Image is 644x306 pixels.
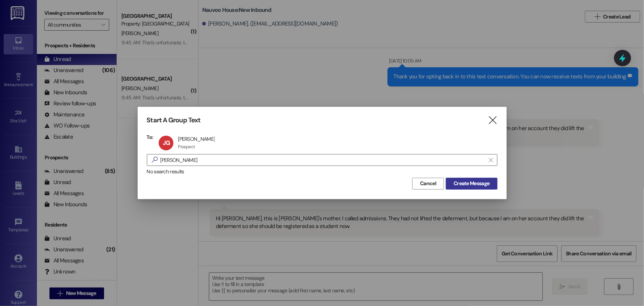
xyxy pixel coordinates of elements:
[147,168,497,176] div: No search results
[147,116,201,125] h3: Start A Group Text
[161,155,485,165] input: Search for any contact or apartment
[163,139,170,147] span: JG
[147,134,154,140] h3: To:
[485,154,497,166] button: Clear text
[446,178,497,190] button: Create Message
[489,157,493,163] i: 
[454,180,489,187] span: Create Message
[178,136,215,142] div: [PERSON_NAME]
[178,144,195,150] div: Prospect
[488,116,497,124] i: 
[149,156,161,164] i: 
[412,178,444,190] button: Cancel
[420,180,436,187] span: Cancel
